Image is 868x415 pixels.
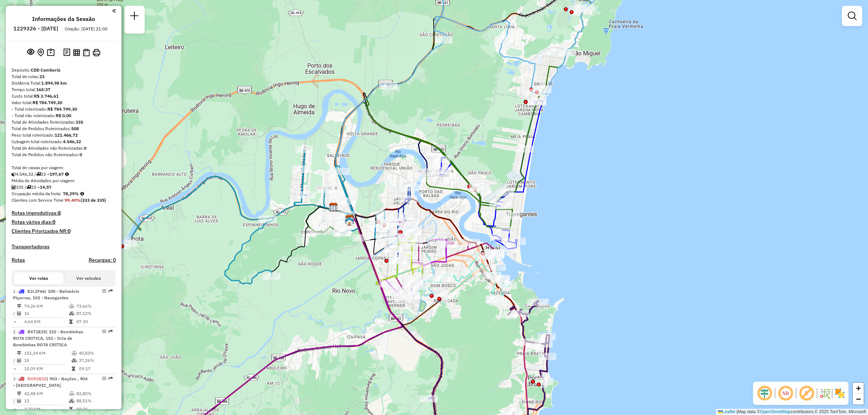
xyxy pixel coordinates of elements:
[12,164,116,171] div: Total de caixas por viagem:
[102,376,106,381] em: Opções
[12,228,116,234] h4: Clientes Priorizados NR:
[40,184,51,190] strong: 14,57
[24,406,69,413] td: 3,27 KM
[12,80,116,86] div: Distância Total:
[13,357,17,364] td: /
[12,138,116,145] div: Cubagem total roteirizado:
[46,47,56,58] button: Painel de Sugestão
[13,288,79,300] span: | 100 - Balneário Piçarras, 102 - Navegantes
[17,392,21,396] i: Distância Total
[81,197,106,203] strong: (333 de 335)
[50,171,64,177] strong: 197,67
[12,86,116,93] div: Tempo total:
[27,329,46,334] span: RXT2E35
[36,47,46,58] button: Centralizar mapa no depósito ou ponto de apoio
[65,172,69,176] i: Meta Caixas/viagem: 190,82 Diferença: 6,85
[69,304,75,308] i: % de utilização do peso
[12,197,65,203] span: Clientes com Service Time:
[13,397,17,405] td: /
[55,132,78,138] strong: 121.466,72
[853,394,864,405] a: Zoom out
[13,318,17,325] td: =
[329,202,338,212] img: CDD Itajaí
[72,47,81,57] button: Visualizar relatório de Roteirização
[69,407,73,411] i: Tempo total em rota
[12,257,25,263] a: Rotas
[72,358,77,363] i: % de utilização da cubagem
[47,106,77,112] strong: R$ 784.749,30
[24,303,69,310] td: 74,26 KM
[760,409,791,414] a: OpenStreetMap
[12,172,16,176] i: Cubagem total roteirizado
[39,74,44,79] strong: 23
[12,145,116,151] div: Total de Atividades não Roteirizadas:
[31,67,60,73] strong: CDD Camboriú
[109,329,113,334] em: Rota exportada
[12,67,116,73] div: Depósito:
[13,329,83,347] span: | 152 - Bombinhas ROTA CRITICA, 153 - Orla de Bombinhas ROTA CRITICA
[109,289,113,293] em: Rota exportada
[69,311,75,316] i: % de utilização da cubagem
[64,272,114,284] button: Ver veículos
[13,365,17,372] td: =
[62,47,72,58] button: Logs desbloquear sessão
[62,26,110,32] div: Criação: [DATE] 21:00
[24,318,69,325] td: 4,64 KM
[91,47,102,58] button: Imprimir Rotas
[69,392,75,396] i: % de utilização do peso
[12,219,116,225] h4: Rotas vários dias:
[72,351,77,355] i: % de utilização do peso
[716,409,868,415] div: Map data © contributors,© 2025 TomTom, Microsoft
[36,172,41,176] i: Total de rotas
[718,409,735,414] a: Leaflet
[12,185,16,189] i: Total de Atividades
[17,304,21,308] i: Distância Total
[17,358,21,363] i: Total de Atividades
[12,119,116,125] div: Total de Atividades Roteirizadas:
[13,288,79,300] span: 1 -
[65,197,81,203] strong: 99,40%
[76,390,112,397] td: 82,80%
[12,151,116,158] div: Total de Pedidos não Roteirizados:
[27,376,47,381] span: RXR2B15
[345,215,354,224] img: CDD Camboriú
[12,106,116,112] div: - Total roteirizado:
[12,73,116,80] div: Total de rotas:
[72,367,75,371] i: Tempo total em rota
[12,184,116,191] div: 335 / 23 =
[13,376,88,388] span: | 903 - Nações , 904 - [GEOGRAPHIC_DATA]
[78,350,113,357] td: 40,83%
[69,320,73,324] i: Tempo total em rota
[76,303,112,310] td: 73,66%
[24,397,69,405] td: 13
[17,351,21,355] i: Distância Total
[24,310,69,317] td: 16
[845,9,859,23] a: Exibir filtros
[24,357,71,364] td: 15
[32,16,95,22] h4: Informações da Sessão
[41,80,67,86] strong: 1.894,98 km
[80,192,84,196] em: Média calculada utilizando a maior ocupação (%Peso ou %Cubagem) de cada rota da sessão. Rotas cro...
[80,152,82,157] strong: 0
[33,100,62,105] strong: R$ 784.749,30
[84,145,86,151] strong: 0
[76,406,112,413] td: 07:35
[13,25,58,32] h6: 1229326 - [DATE]
[63,139,81,144] strong: 4.546,32
[736,409,737,414] span: |
[12,99,116,106] div: Valor total:
[26,185,31,189] i: Total de rotas
[76,310,112,317] td: 87,12%
[127,9,142,25] a: Nova sessão e pesquisa
[76,318,112,325] td: 07:39
[819,388,830,399] img: Fluxo de ruas
[12,112,116,119] div: - Total não roteirizado:
[69,399,75,403] i: % de utilização da cubagem
[12,125,116,132] div: Total de Pedidos Roteirizados:
[24,390,69,397] td: 42,48 KM
[12,171,116,177] div: 4.546,32 / 23 =
[24,350,71,357] td: 151,34 KM
[112,7,116,15] a: Clique aqui para minimizar o painel
[12,177,116,184] div: Média de Atividades por viagem:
